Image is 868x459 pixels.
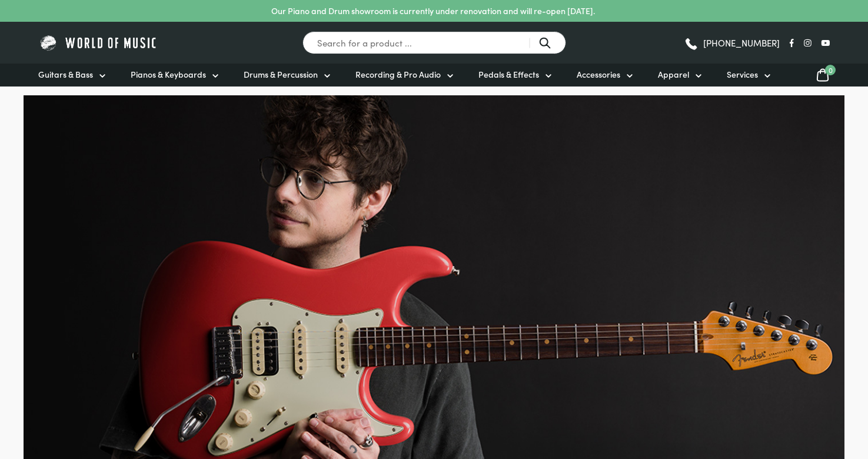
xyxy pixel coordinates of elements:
[38,68,93,81] span: Guitars & Bass
[825,65,836,75] span: 0
[658,68,689,81] span: Apparel
[478,68,539,81] span: Pedals & Effects
[302,31,566,54] input: Search for a product ...
[131,68,206,81] span: Pianos & Keyboards
[244,68,318,81] span: Drums & Percussion
[38,34,159,52] img: World of Music
[727,68,758,81] span: Services
[697,330,868,459] iframe: Chat with our support team
[355,68,441,81] span: Recording & Pro Audio
[703,38,780,47] span: [PHONE_NUMBER]
[577,68,620,81] span: Accessories
[271,5,595,17] p: Our Piano and Drum showroom is currently under renovation and will re-open [DATE].
[684,34,780,52] a: [PHONE_NUMBER]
